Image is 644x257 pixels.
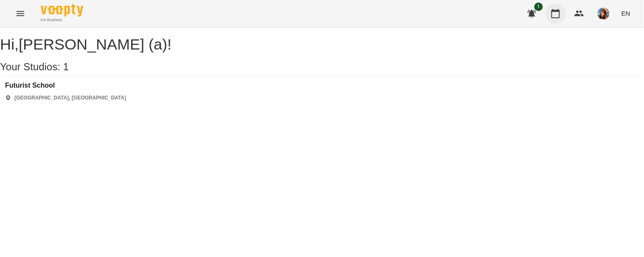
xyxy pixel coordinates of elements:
[63,61,69,72] span: 1
[534,3,543,11] span: 1
[618,6,634,21] button: EN
[41,4,83,17] img: Voopty Logo
[10,3,31,24] button: Menu
[598,8,610,19] img: a3cfe7ef423bcf5e9dc77126c78d7dbf.jpg
[41,17,83,23] span: For Business
[622,9,630,18] span: EN
[14,94,126,102] p: [GEOGRAPHIC_DATA], [GEOGRAPHIC_DATA]
[5,82,126,89] a: Futurist School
